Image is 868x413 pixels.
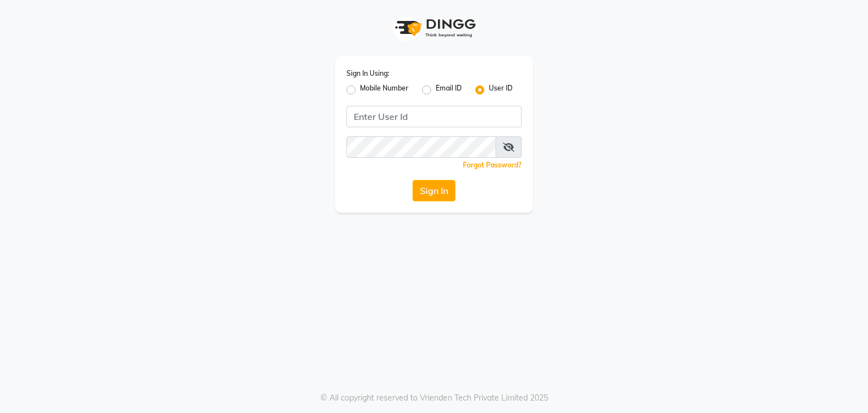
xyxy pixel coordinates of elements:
[463,161,522,169] a: Forgot Password?
[389,11,479,45] img: logo1.svg
[413,180,455,201] button: Sign In
[346,136,496,158] input: Username
[346,68,389,79] label: Sign In Using:
[360,83,409,97] label: Mobile Number
[436,83,462,97] label: Email ID
[346,106,522,127] input: Username
[489,83,513,97] label: User ID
